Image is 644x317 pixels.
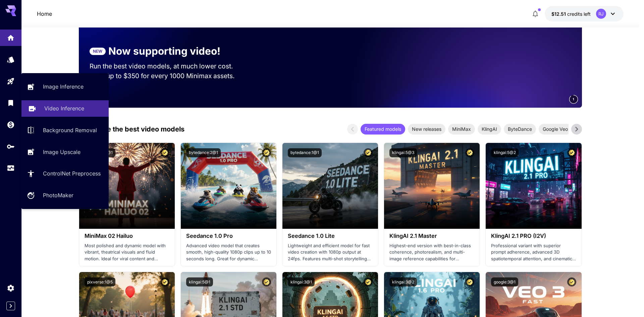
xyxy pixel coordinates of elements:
[7,32,15,40] div: Home
[7,284,15,292] div: Settings
[389,233,474,239] h3: KlingAI 2.1 Master
[262,148,271,157] button: Certified Model – Vetted for best performance and includes a commercial license.
[93,48,102,54] p: NEW
[79,143,175,229] img: alt
[282,143,378,229] img: alt
[567,11,591,17] span: credits left
[364,148,373,157] button: Certified Model – Vetted for best performance and includes a commercial license.
[491,148,519,157] button: klingai:5@2
[596,9,606,19] div: RJ
[21,78,109,95] a: Image Inference
[567,277,576,286] button: Certified Model – Vetted for best performance and includes a commercial license.
[7,55,15,64] div: Models
[43,148,80,156] p: Image Upscale
[43,126,97,134] p: Background Removal
[389,277,417,286] button: klingai:3@2
[186,243,271,262] p: Advanced video model that creates smooth, high-quality 1080p clips up to 10 seconds long. Great f...
[43,191,73,199] p: PhotoMaker
[389,148,417,157] button: klingai:5@3
[262,277,271,286] button: Certified Model – Vetted for best performance and includes a commercial license.
[90,61,246,71] p: Run the best video models, at much lower cost.
[7,164,15,172] div: Usage
[384,143,480,229] img: alt
[573,97,575,102] span: 1
[551,10,591,17] div: $12.5096
[486,143,581,229] img: alt
[21,100,109,117] a: Video Inference
[567,148,576,157] button: Certified Model – Vetted for best performance and includes a commercial license.
[21,187,109,204] a: PhotoMaker
[465,277,474,286] button: Certified Model – Vetted for best performance and includes a commercial license.
[186,233,271,239] h3: Seedance 1.0 Pro
[408,125,445,133] span: New releases
[108,44,220,59] p: Now supporting video!
[7,99,15,107] div: Library
[90,71,246,81] p: Save up to $350 for every 1000 Minimax assets.
[491,243,576,262] p: Professional variant with superior prompt adherence, advanced 3D spatiotemporal attention, and ci...
[21,122,109,139] a: Background Removal
[288,148,322,157] button: bytedance:1@1
[6,302,15,310] button: Expand sidebar
[448,125,475,133] span: MiniMax
[79,124,184,134] p: Test drive the best video models
[186,277,213,286] button: klingai:5@1
[43,83,84,91] p: Image Inference
[288,277,315,286] button: klingai:3@1
[389,243,474,262] p: Highest-end version with best-in-class coherence, photorealism, and multi-image reference capabil...
[43,169,101,177] p: ControlNet Preprocess
[37,10,52,18] p: Home
[7,142,15,151] div: API Keys
[491,233,576,239] h3: KlingAI 2.1 PRO (I2V)
[7,120,15,129] div: Wallet
[504,125,536,133] span: ByteDance
[539,125,572,133] span: Google Veo
[551,11,567,17] span: $12.51
[186,148,221,157] button: bytedance:2@1
[44,104,84,112] p: Video Inference
[491,277,518,286] button: google:3@1
[85,243,169,262] p: Most polished and dynamic model with vibrant, theatrical visuals and fluid motion. Ideal for vira...
[160,277,169,286] button: Certified Model – Vetted for best performance and includes a commercial license.
[85,277,115,286] button: pixverse:1@5
[85,233,169,239] h3: MiniMax 02 Hailuo
[288,233,373,239] h3: Seedance 1.0 Lite
[364,277,373,286] button: Certified Model – Vetted for best performance and includes a commercial license.
[21,165,109,182] a: ControlNet Preprocess
[361,125,405,133] span: Featured models
[465,148,474,157] button: Certified Model – Vetted for best performance and includes a commercial license.
[181,143,276,229] img: alt
[21,144,109,160] a: Image Upscale
[288,243,373,262] p: Lightweight and efficient model for fast video creation with 1080p output at 24fps. Features mult...
[160,148,169,157] button: Certified Model – Vetted for best performance and includes a commercial license.
[7,77,15,86] div: Playground
[478,125,501,133] span: KlingAI
[545,6,624,21] button: $12.5096
[37,10,52,18] nav: breadcrumb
